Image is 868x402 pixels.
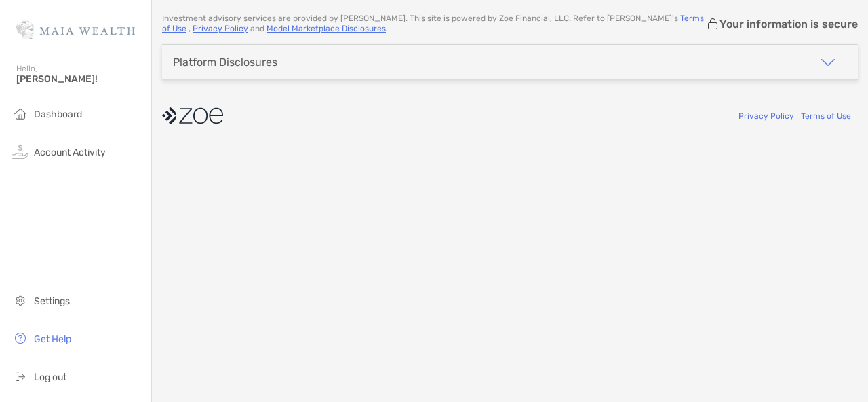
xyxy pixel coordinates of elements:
a: Privacy Policy [193,24,248,33]
img: settings icon [12,292,28,308]
p: Investment advisory services are provided by [PERSON_NAME] . This site is powered by Zoe Financia... [162,14,706,34]
img: household icon [12,105,28,122]
img: logout icon [12,368,28,384]
img: activity icon [12,143,28,160]
span: [PERSON_NAME]! [16,73,143,85]
span: Log out [34,371,66,383]
span: Settings [34,295,70,307]
span: Get Help [34,333,71,345]
span: Dashboard [34,109,82,120]
a: Terms of Use [801,111,851,121]
a: Terms of Use [162,14,704,33]
p: Your information is secure [719,18,858,31]
img: get-help icon [12,330,28,346]
img: icon arrow [820,54,836,71]
span: Account Activity [34,147,106,158]
a: Model Marketplace Disclosures [267,24,386,33]
img: company logo [162,100,223,131]
a: Privacy Policy [738,111,794,121]
img: Zoe Logo [16,5,135,54]
div: Platform Disclosures [173,56,277,69]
